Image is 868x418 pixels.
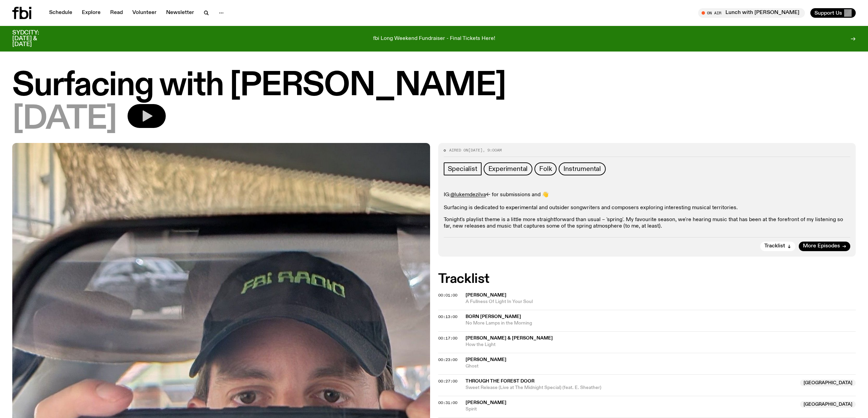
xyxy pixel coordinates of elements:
a: More Episodes [799,242,850,251]
span: Support Us [814,10,842,16]
span: 00:23:00 [438,357,457,362]
span: Instrumental [563,165,601,173]
span: Through The Forest Door [466,379,534,384]
button: 00:13:00 [438,315,457,319]
span: [GEOGRAPHIC_DATA] [800,379,856,386]
span: [DATE] [468,147,483,153]
span: Aired on [449,147,468,153]
a: Read [106,8,127,18]
span: 00:17:00 [438,335,457,341]
span: [PERSON_NAME] [466,293,506,298]
span: 00:01:00 [438,292,457,298]
button: 00:17:00 [438,336,457,340]
a: Experimental [484,162,533,175]
h2: Tracklist [438,273,856,285]
span: How the Light [466,342,856,348]
span: Experimental [488,165,528,173]
button: 00:27:00 [438,379,457,383]
span: [GEOGRAPHIC_DATA] [800,401,856,408]
span: , 9:00am [483,147,502,153]
a: Specialist [444,162,482,175]
a: Newsletter [162,8,198,18]
span: A Fullness Of Light In Your Soul [466,299,856,305]
span: Ghost [466,363,856,370]
span: Tracklist [764,244,785,249]
p: Tonight's playlist theme is a little more straightforward than usual – 'spring'. My favourite sea... [444,217,851,230]
button: 00:31:00 [438,401,457,405]
span: 00:31:00 [438,400,457,405]
span: [PERSON_NAME] [466,357,506,362]
span: Specialist [448,165,477,173]
a: Folk [534,162,557,175]
span: 00:27:00 [438,378,457,384]
button: 00:23:00 [438,358,457,362]
p: fbi Long Weekend Fundraiser - Final Tickets Here! [373,36,495,42]
span: 00:13:00 [438,314,457,319]
a: @lukemdezilva [451,192,486,198]
button: On AirLunch with [PERSON_NAME] [698,8,805,18]
span: More Episodes [803,244,840,249]
a: Schedule [45,8,76,18]
span: [PERSON_NAME] [466,400,506,405]
p: IG: <- for submissions and 👋 Surfacing is dedicated to experimental and outsider songwriters and ... [444,192,851,212]
button: Tracklist [760,242,795,251]
a: Instrumental [559,162,606,175]
h3: SYDCITY: [DATE] & [DATE] [12,30,56,47]
button: Support Us [810,8,856,18]
a: Volunteer [128,8,161,18]
button: 00:01:00 [438,293,457,297]
span: Born [PERSON_NAME] [466,314,521,319]
h1: Surfacing with [PERSON_NAME] [12,71,856,101]
span: [DATE] [12,104,117,135]
span: Sweet Release (Live at The Midnight Special) (feat. E. Sheather) [466,385,796,391]
a: Explore [78,8,105,18]
span: Spirit [466,406,796,413]
span: [PERSON_NAME] & [PERSON_NAME] [466,336,553,341]
span: Folk [539,165,552,173]
span: No More Lamps in the Morning [466,320,856,327]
